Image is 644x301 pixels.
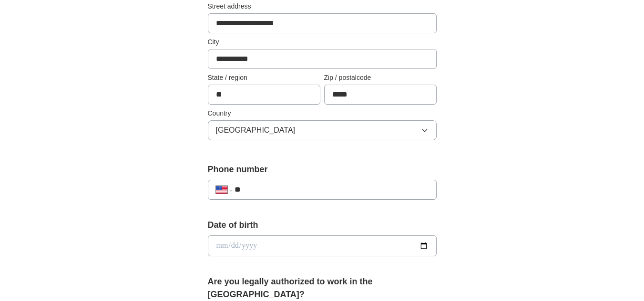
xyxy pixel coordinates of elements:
[208,37,437,47] label: City
[208,120,437,140] button: [GEOGRAPHIC_DATA]
[208,1,437,11] label: Street address
[208,108,437,118] label: Country
[208,73,320,83] label: State / region
[208,163,437,176] label: Phone number
[216,125,296,136] span: [GEOGRAPHIC_DATA]
[208,275,437,301] label: Are you legally authorized to work in the [GEOGRAPHIC_DATA]?
[208,219,437,232] label: Date of birth
[324,73,437,83] label: Zip / postalcode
